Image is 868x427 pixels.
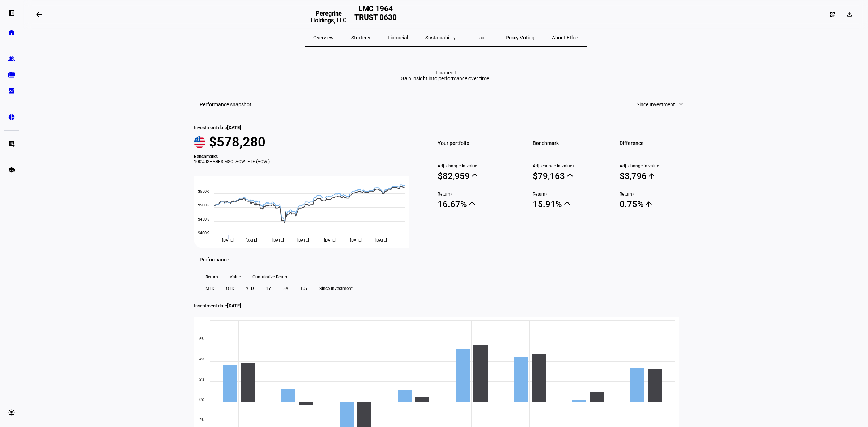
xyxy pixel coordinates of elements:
[200,271,224,283] button: Return
[438,192,515,197] span: Return
[300,283,308,294] span: 10Y
[260,283,277,294] button: 1Y
[637,97,675,112] span: Since Investment
[8,166,15,174] eth-mat-symbol: school
[471,172,479,180] mat-icon: arrow_upward
[319,283,353,294] span: Since Investment
[205,271,218,283] span: Return
[477,35,485,40] span: Tax
[620,192,697,197] span: Return
[477,163,479,168] sup: 1
[572,163,574,168] sup: 1
[350,4,401,25] h2: LMC 1964 TRUST 0630
[8,409,15,416] eth-mat-symbol: account_circle
[632,192,634,197] sup: 2
[199,357,204,362] text: 4%
[35,10,43,19] mat-icon: arrow_backwards
[205,283,214,294] span: MTD
[533,138,610,148] span: Benchmark
[194,70,697,81] eth-report-page-title: Financial
[563,200,571,209] mat-icon: arrow_upward
[438,199,515,210] span: 16.67%
[438,138,515,148] span: Your portfolio
[4,84,19,98] a: bid_landscape
[247,271,294,283] button: Cumulative Return
[198,217,209,222] text: $450K
[194,154,417,159] div: Benchmarks
[506,35,535,40] span: Proxy Voting
[4,52,19,66] a: group
[4,25,19,40] a: home
[272,238,284,243] span: [DATE]
[230,271,241,283] span: Value
[224,271,247,283] button: Value
[620,199,697,210] span: 0.75%
[4,68,19,82] a: folder_copy
[4,110,19,124] a: pie_chart
[8,114,15,121] eth-mat-symbol: pie_chart
[566,172,574,180] mat-icon: arrow_upward
[375,238,387,243] span: [DATE]
[194,159,417,164] div: 100% ISHARES MSCI ACWI ETF (ACWI)
[220,283,240,294] button: QTD
[194,125,417,130] div: Investment date
[8,87,15,94] eth-mat-symbol: bid_landscape
[200,257,229,262] h3: Performance
[629,97,692,112] button: Since Investment
[240,283,260,294] button: YTD
[226,283,234,294] span: QTD
[533,199,610,210] span: 15.91%
[620,138,697,148] span: Difference
[200,102,251,107] h3: Performance snapshot
[830,12,835,17] mat-icon: dashboard_customize
[450,192,452,197] sup: 2
[620,171,697,182] span: $3,796
[533,163,610,168] span: Adj. change in value
[283,283,288,294] span: 5Y
[350,238,362,243] span: [DATE]
[8,140,15,147] eth-mat-symbol: list_alt_add
[8,29,15,36] eth-mat-symbol: home
[313,35,334,40] span: Overview
[644,200,653,209] mat-icon: arrow_upward
[533,171,610,182] span: $79,163
[198,203,209,208] text: $500K
[199,337,204,341] text: 6%
[468,200,476,209] mat-icon: arrow_upward
[846,10,853,18] mat-icon: download
[545,192,548,197] sup: 2
[438,171,470,181] div: $82,959
[198,189,209,194] text: $550K
[552,35,578,40] span: About Ethic
[401,70,490,76] div: Financial
[199,397,204,402] text: 0%
[198,231,209,235] text: $400K
[620,163,697,168] span: Adj. change in value
[194,303,697,308] p: Investment date
[227,303,241,308] span: [DATE]
[252,271,289,283] span: Cumulative Return
[659,163,661,168] sup: 1
[533,192,610,197] span: Return
[246,283,254,294] span: YTD
[677,101,685,108] mat-icon: expand_more
[277,283,294,294] button: 5Y
[438,163,515,168] span: Adj. change in value
[198,418,204,422] text: -2%
[308,10,350,24] h3: Peregrine Holdings, LLC
[222,238,234,243] span: [DATE]
[647,172,656,180] mat-icon: arrow_upward
[227,125,241,130] span: [DATE]
[246,238,257,243] span: [DATE]
[388,35,408,40] span: Financial
[266,283,271,294] span: 1Y
[351,35,370,40] span: Strategy
[294,283,314,294] button: 10Y
[8,9,15,17] eth-mat-symbol: left_panel_open
[8,55,15,63] eth-mat-symbol: group
[314,283,358,294] button: Since Investment
[425,35,456,40] span: Sustainability
[324,238,336,243] span: [DATE]
[8,71,15,78] eth-mat-symbol: folder_copy
[200,283,220,294] button: MTD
